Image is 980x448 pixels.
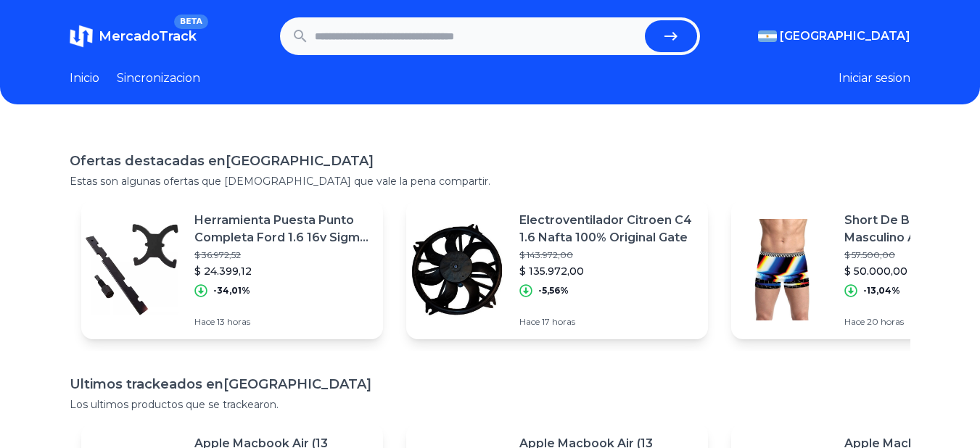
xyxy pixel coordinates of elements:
[194,316,371,328] p: Hace 13 horas
[406,219,508,320] img: Featured image
[519,264,696,278] p: $ 135.972,00
[519,249,696,261] p: $ 143.972,00
[99,28,197,44] span: MercadoTrack
[213,285,250,296] p: -34,01%
[70,70,99,87] a: Inicio
[839,70,910,87] button: Iniciar sesion
[780,28,910,45] span: [GEOGRAPHIC_DATA]
[81,200,383,339] a: Featured imageHerramienta Puesta Punto Completa Ford 1.6 16v Sigma Kinetic$ 36.972,52$ 24.399,12-...
[519,212,696,246] p: Electroventilador Citroen C4 1.6 Nafta 100% Original Gate
[538,285,569,296] p: -5,56%
[174,14,208,29] span: BETA
[406,200,708,339] a: Featured imageElectroventilador Citroen C4 1.6 Nafta 100% Original Gate$ 143.972,00$ 135.972,00-5...
[194,249,371,261] p: $ 36.972,52
[70,174,910,188] p: Estas son algunas ofertas que [DEMOGRAPHIC_DATA] que vale la pena compartir.
[194,212,371,246] p: Herramienta Puesta Punto Completa Ford 1.6 16v Sigma Kinetic
[81,219,183,320] img: Featured image
[70,25,93,48] img: MercadoTrack
[70,151,910,171] h1: Ofertas destacadas en [GEOGRAPHIC_DATA]
[194,264,371,278] p: $ 24.399,12
[758,30,777,42] img: Argentina
[519,316,696,328] p: Hace 17 horas
[117,70,200,87] a: Sincronizacion
[70,374,910,394] h1: Ultimos trackeados en [GEOGRAPHIC_DATA]
[863,285,900,296] p: -13,04%
[758,28,910,45] button: [GEOGRAPHIC_DATA]
[70,397,910,412] p: Los ultimos productos que se trackearon.
[731,219,833,320] img: Featured image
[70,25,197,48] a: MercadoTrackBETA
